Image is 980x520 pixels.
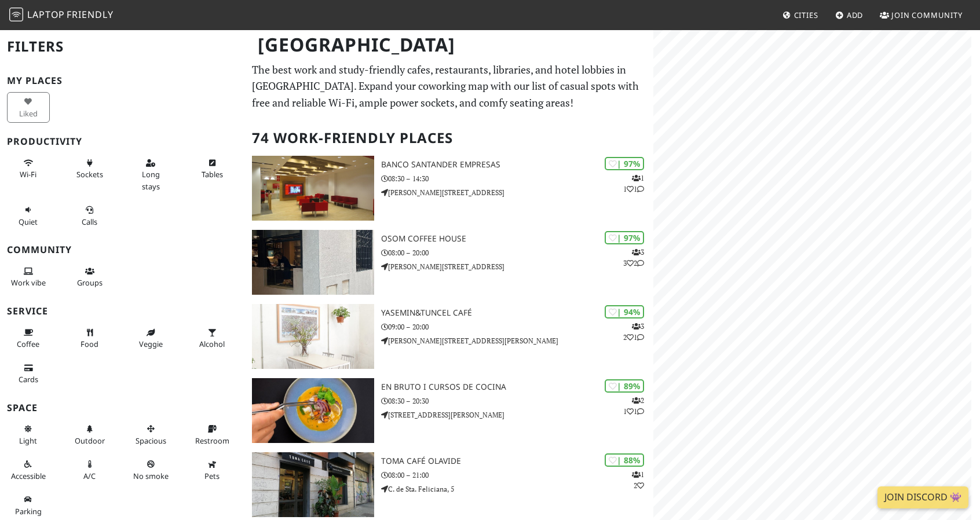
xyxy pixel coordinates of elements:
[381,396,653,407] p: 08:30 – 20:30
[252,378,374,443] img: EN BRUTO I CURSOS DE COCINA
[877,486,968,508] a: Join Discord 👾
[875,5,967,25] a: Join Community
[7,323,50,354] button: Coffee
[381,261,653,272] p: [PERSON_NAME][STREET_ADDRESS]
[7,29,238,64] h2: Filters
[77,277,103,288] span: Group tables
[19,374,38,384] span: Credit cards
[252,156,374,221] img: Banco Santander Empresas
[19,435,37,446] span: Natural light
[245,304,653,369] a: yasemin&tuncel café | 94% 321 yasemin&tuncel café 09:00 – 20:00 [PERSON_NAME][STREET_ADDRESS][PER...
[136,435,166,446] span: Spacious
[191,455,233,485] button: Pets
[7,455,50,485] button: Accessible
[381,160,653,170] h3: Banco Santander Empresas
[381,308,653,318] h3: yasemin&tuncel café
[68,455,111,485] button: A/C
[199,339,225,349] span: Alcohol
[191,153,233,184] button: Tables
[605,453,644,467] div: | 88%
[68,323,111,354] button: Food
[130,419,173,450] button: Spacious
[7,262,50,292] button: Work vibe
[191,419,233,450] button: Restroom
[7,244,238,255] h3: Community
[381,409,653,420] p: [STREET_ADDRESS][PERSON_NAME]
[83,471,96,481] span: Air conditioned
[605,157,644,170] div: | 97%
[11,277,46,288] span: People working
[7,402,238,413] h3: Space
[81,339,98,349] span: Food
[7,419,50,450] button: Light
[9,5,114,25] a: LaptopFriendly LaptopFriendly
[15,506,42,517] span: Parking
[9,8,23,21] img: LaptopFriendly
[623,321,644,343] p: 3 2 1
[381,247,653,258] p: 08:00 – 20:00
[7,200,50,231] button: Quiet
[248,29,651,61] h1: [GEOGRAPHIC_DATA]
[381,470,653,481] p: 08:00 – 21:00
[68,200,111,231] button: Calls
[195,435,229,446] span: Restroom
[202,169,223,180] span: Work-friendly tables
[794,10,818,20] span: Cities
[7,153,50,184] button: Wi-Fi
[252,452,374,517] img: Toma Café Olavide
[381,335,653,346] p: [PERSON_NAME][STREET_ADDRESS][PERSON_NAME]
[623,247,644,269] p: 3 3 2
[68,262,111,292] button: Groups
[891,10,963,20] span: Join Community
[82,217,97,227] span: Video/audio calls
[381,321,653,332] p: 09:00 – 20:00
[17,339,39,349] span: Coffee
[623,173,644,195] p: 1 1 1
[605,305,644,318] div: | 94%
[19,217,38,227] span: Quiet
[142,169,160,191] span: Long stays
[831,5,868,25] a: Add
[252,230,374,295] img: Osom Coffee House
[245,230,653,295] a: Osom Coffee House | 97% 332 Osom Coffee House 08:00 – 20:00 [PERSON_NAME][STREET_ADDRESS]
[381,382,653,392] h3: EN BRUTO I CURSOS DE COCINA
[68,153,111,184] button: Sockets
[67,8,113,21] span: Friendly
[778,5,823,25] a: Cities
[76,169,103,180] span: Power sockets
[245,378,653,443] a: EN BRUTO I CURSOS DE COCINA | 89% 211 EN BRUTO I CURSOS DE COCINA 08:30 – 20:30 [STREET_ADDRESS][...
[20,169,36,180] span: Stable Wi-Fi
[68,419,111,450] button: Outdoor
[130,153,173,196] button: Long stays
[605,231,644,244] div: | 97%
[252,61,646,111] p: The best work and study-friendly cafes, restaurants, libraries, and hotel lobbies in [GEOGRAPHIC_...
[381,234,653,244] h3: Osom Coffee House
[130,323,173,354] button: Veggie
[7,75,238,86] h3: My Places
[381,484,653,495] p: C. de Sta. Feliciana, 5
[7,358,50,389] button: Cards
[130,455,173,485] button: No smoke
[204,471,220,481] span: Pet friendly
[252,304,374,369] img: yasemin&tuncel café
[7,136,238,147] h3: Productivity
[381,187,653,198] p: [PERSON_NAME][STREET_ADDRESS]
[847,10,864,20] span: Add
[27,8,65,21] span: Laptop
[11,471,46,481] span: Accessible
[632,469,644,491] p: 1 2
[75,435,105,446] span: Outdoor area
[245,452,653,517] a: Toma Café Olavide | 88% 12 Toma Café Olavide 08:00 – 21:00 C. de Sta. Feliciana, 5
[605,379,644,393] div: | 89%
[139,339,163,349] span: Veggie
[381,173,653,184] p: 08:30 – 14:30
[191,323,233,354] button: Alcohol
[623,395,644,417] p: 2 1 1
[381,456,653,466] h3: Toma Café Olavide
[7,306,238,317] h3: Service
[133,471,169,481] span: Smoke free
[252,120,646,156] h2: 74 Work-Friendly Places
[245,156,653,221] a: Banco Santander Empresas | 97% 111 Banco Santander Empresas 08:30 – 14:30 [PERSON_NAME][STREET_AD...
